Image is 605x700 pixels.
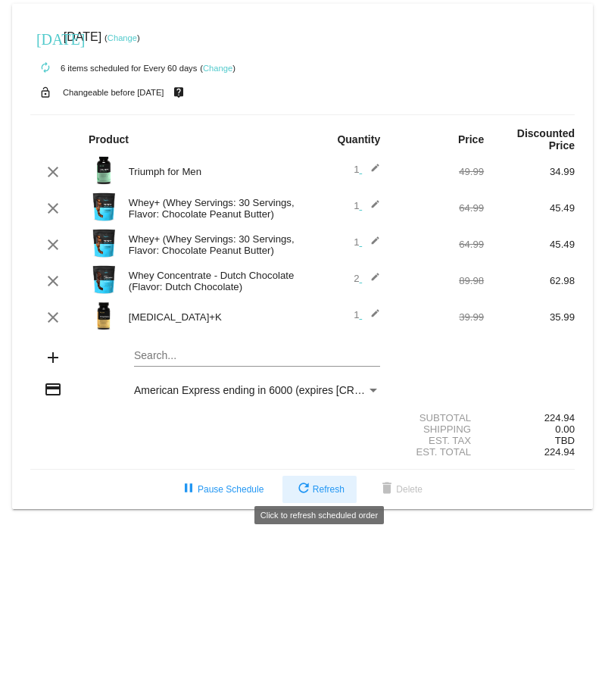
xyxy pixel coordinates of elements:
[354,273,380,284] span: 2
[44,308,62,327] mat-icon: clear
[36,59,55,77] mat-icon: autorenew
[354,164,380,175] span: 1
[393,435,484,446] div: Est. Tax
[555,423,575,435] span: 0.00
[89,133,129,145] strong: Product
[393,166,484,177] div: 49.99
[36,29,55,47] mat-icon: [DATE]
[484,239,575,250] div: 45.49
[63,88,164,97] small: Changeable before [DATE]
[36,83,55,102] mat-icon: lock_open
[458,133,484,145] strong: Price
[337,133,380,145] strong: Quantity
[104,33,140,42] small: ( )
[200,64,235,73] small: ( )
[393,311,484,323] div: 39.99
[517,127,575,152] strong: Discounted Price
[354,236,380,248] span: 1
[393,423,484,435] div: Shipping
[179,484,264,495] span: Pause Schedule
[89,228,119,258] img: Image-1-Carousel-Whey-2lb-CPB-1000x1000-NEWEST.png
[89,264,119,295] img: Image-1-Whey-Concentrate-Chocolate.png
[282,476,357,503] button: Refresh
[362,199,380,217] mat-icon: edit
[362,272,380,290] mat-icon: edit
[393,446,484,458] div: Est. Total
[108,33,137,42] a: Change
[354,309,380,320] span: 1
[121,311,303,323] div: [MEDICAL_DATA]+K
[366,476,435,503] button: Delete
[179,480,198,498] mat-icon: pause
[134,384,454,396] span: American Express ending in 6000 (expires [CREDIT_CARD_DATA])
[134,384,380,396] mat-select: Payment Method
[134,350,380,362] input: Search...
[121,233,303,256] div: Whey+ (Whey Servings: 30 Servings, Flavor: Chocolate Peanut Butter)
[544,446,575,458] span: 224.94
[354,200,380,211] span: 1
[378,484,423,495] span: Delete
[484,166,575,177] div: 34.99
[44,236,62,254] mat-icon: clear
[393,412,484,423] div: Subtotal
[89,155,119,186] img: Image-1-Triumph_carousel-front-transp.png
[44,380,62,398] mat-icon: credit_card
[121,197,303,220] div: Whey+ (Whey Servings: 30 Servings, Flavor: Chocolate Peanut Butter)
[44,348,62,367] mat-icon: add
[89,301,119,331] img: Image-1-Carousel-Vitamin-DK-Photoshoped-1000x1000-1.png
[393,239,484,250] div: 64.99
[362,308,380,327] mat-icon: edit
[295,480,313,498] mat-icon: refresh
[89,192,119,222] img: Image-1-Carousel-Whey-2lb-CPB-1000x1000-NEWEST.png
[484,275,575,286] div: 62.98
[167,476,276,503] button: Pause Schedule
[170,83,188,102] mat-icon: live_help
[44,199,62,217] mat-icon: clear
[121,166,303,177] div: Triumph for Men
[362,163,380,181] mat-icon: edit
[295,484,345,495] span: Refresh
[362,236,380,254] mat-icon: edit
[44,272,62,290] mat-icon: clear
[484,202,575,214] div: 45.49
[378,480,396,498] mat-icon: delete
[393,275,484,286] div: 89.98
[30,64,197,73] small: 6 items scheduled for Every 60 days
[484,412,575,423] div: 224.94
[44,163,62,181] mat-icon: clear
[121,270,303,292] div: Whey Concentrate - Dutch Chocolate (Flavor: Dutch Chocolate)
[484,311,575,323] div: 35.99
[393,202,484,214] div: 64.99
[203,64,232,73] a: Change
[555,435,575,446] span: TBD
